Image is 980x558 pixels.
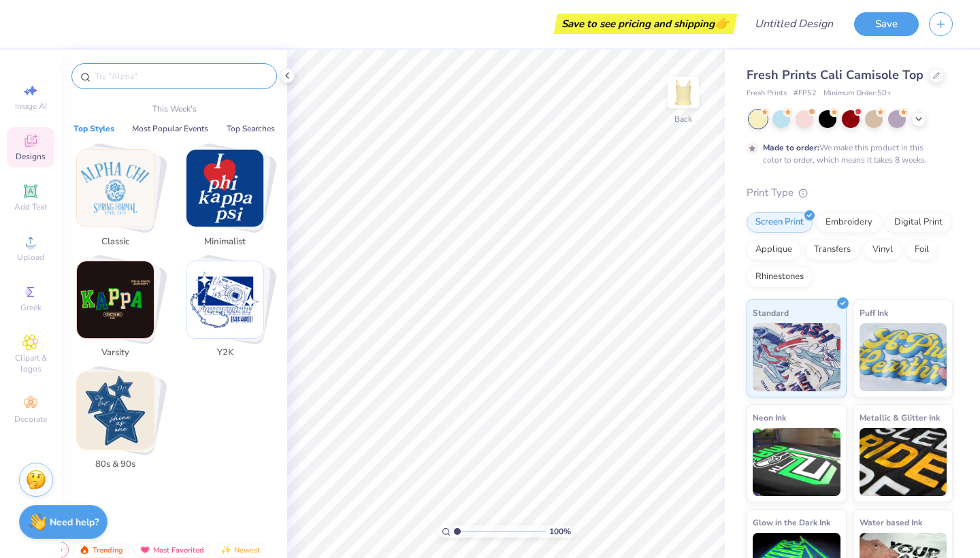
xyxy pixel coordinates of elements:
[77,150,154,227] img: Classic
[93,458,137,472] span: 80s & 90s
[906,240,938,260] div: Foil
[715,15,730,31] span: 👉
[68,372,171,476] button: Stack Card Button 80s & 90s
[20,302,42,313] span: Greek
[220,545,231,555] img: newest.gif
[747,67,924,83] span: Fresh Prints Cali Camisole Top
[763,142,819,153] strong: Made to order:
[203,235,247,249] span: Minimalist
[223,122,279,135] button: Top Searches
[885,212,951,233] div: Digital Print
[77,261,154,338] img: Varsity
[817,212,881,233] div: Embroidery
[854,12,919,36] button: Save
[747,88,787,99] span: Fresh Prints
[186,150,263,227] img: Minimalist
[14,201,47,212] span: Add Text
[753,323,840,391] img: Standard
[94,69,268,83] input: Try "Alpha"
[753,306,789,320] span: Standard
[670,79,697,106] img: Back
[860,428,947,496] img: Metallic & Glitter Ink
[16,151,46,162] span: Designs
[93,346,137,360] span: Varsity
[557,14,734,34] div: Save to see pricing and shipping
[823,88,892,99] span: Minimum Order: 50 +
[152,103,197,115] p: This Week's
[860,306,888,320] span: Puff Ink
[864,240,902,260] div: Vinyl
[860,410,940,425] span: Metallic & Glitter Ink
[73,542,129,558] div: Trending
[747,240,801,260] div: Applique
[68,261,171,365] button: Stack Card Button Varsity
[549,525,571,538] span: 100 %
[69,122,118,135] button: Top Styles
[79,545,90,555] img: trending.gif
[186,261,263,338] img: Y2K
[805,240,860,260] div: Transfers
[15,101,47,112] span: Image AI
[7,352,54,374] span: Clipart & logos
[50,516,99,529] strong: Need help?
[77,372,154,449] img: 80s & 90s
[93,235,137,249] span: Classic
[744,10,844,37] input: Untitled Design
[747,212,813,233] div: Screen Print
[794,88,817,99] span: # FP52
[753,515,830,529] span: Glow in the Dark Ink
[763,142,930,166] div: We make this product in this color to order, which means it takes 8 weeks.
[128,122,212,135] button: Most Popular Events
[178,149,280,254] button: Stack Card Button Minimalist
[860,323,947,391] img: Puff Ink
[17,252,44,263] span: Upload
[140,545,150,555] img: most_fav.gif
[747,267,813,287] div: Rhinestones
[178,261,280,365] button: Stack Card Button Y2K
[753,428,840,496] img: Neon Ink
[203,346,247,360] span: Y2K
[674,113,692,125] div: Back
[860,515,922,529] span: Water based Ink
[14,414,47,425] span: Decorate
[747,185,953,201] div: Print Type
[753,410,786,425] span: Neon Ink
[214,542,266,558] div: Newest
[68,149,171,254] button: Stack Card Button Classic
[133,542,210,558] div: Most Favorited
